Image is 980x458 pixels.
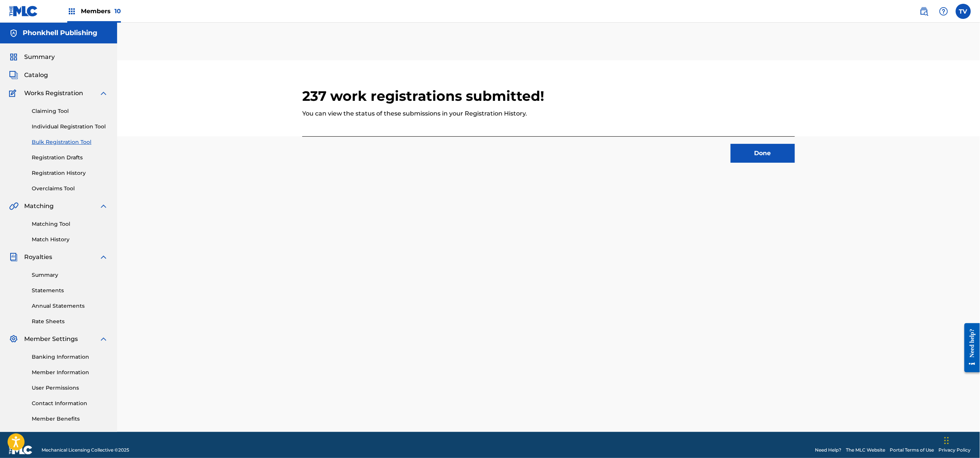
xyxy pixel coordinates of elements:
img: logo [9,446,32,455]
span: Catalog [24,71,48,80]
button: Done [731,144,795,163]
a: User Permissions [32,384,108,392]
img: Royalties [9,253,18,262]
span: Summary [24,52,55,62]
span: Matching [24,202,54,211]
a: Banking Information [32,353,108,361]
img: Accounts [9,29,18,38]
div: Help [936,4,951,19]
a: Member Information [32,369,108,376]
img: search [920,7,929,16]
span: Members [81,7,121,15]
a: Summary [32,271,108,279]
a: The MLC Website [846,447,886,453]
img: MLC Logo [9,6,38,17]
img: Summary [9,52,18,62]
span: Member Settings [24,335,78,344]
a: Bulk Registration Tool [32,138,108,146]
div: Chat-Widget [942,422,980,458]
a: Rate Sheets [32,318,108,325]
span: Royalties [24,253,52,262]
img: Member Settings [9,335,18,344]
a: Public Search [917,4,932,19]
a: SummarySummary [9,52,55,62]
img: Works Registration [9,89,19,98]
img: help [939,7,948,16]
a: Statements [32,287,108,295]
div: Ziehen [944,429,949,452]
a: Contact Information [32,399,108,407]
img: expand [99,202,108,211]
iframe: Chat Widget [942,422,980,458]
a: Annual Statements [32,302,108,310]
img: expand [99,89,108,98]
img: Top Rightsholders [67,7,76,16]
img: expand [99,335,108,344]
a: Registration Drafts [32,154,108,162]
span: Mechanical Licensing Collective © 2025 [42,447,129,453]
img: expand [99,253,108,262]
a: Need Help? [815,447,842,453]
a: Claiming Tool [32,107,108,115]
p: You can view the status of these submissions in your Registration History. [302,109,795,118]
img: Catalog [9,71,18,80]
a: Member Benefits [32,415,108,423]
span: 10 [114,8,121,15]
span: Works Registration [24,89,83,98]
iframe: Resource Center [959,318,980,378]
h5: Phonkhell Publishing [23,29,97,37]
a: Overclaims Tool [32,185,108,193]
a: Portal Terms of Use [890,447,934,453]
img: Matching [9,202,19,211]
a: Matching Tool [32,220,108,228]
a: Registration History [32,169,108,177]
a: CatalogCatalog [9,71,48,80]
div: User Menu [956,4,971,19]
h2: 237 work registrations submitted! [302,88,795,105]
a: Individual Registration Tool [32,123,108,131]
a: Match History [32,236,108,244]
a: Privacy Policy [939,447,971,453]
